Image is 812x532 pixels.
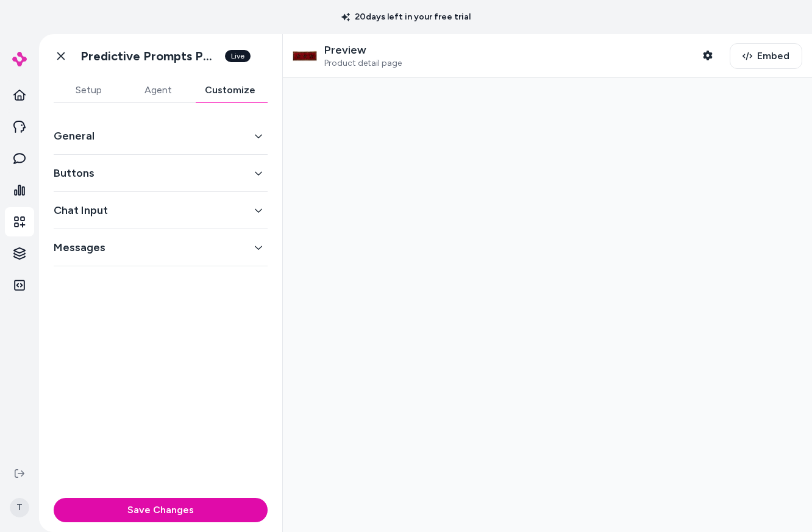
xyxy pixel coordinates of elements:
button: Customize [193,78,268,102]
button: Setup [54,78,123,102]
span: Embed [757,49,789,63]
span: Product detail page [324,58,402,69]
img: Paseo Road by HiEnd Accents 3-Star Scroll Motif Rug, 24"x60" [293,44,317,68]
img: alby Logo [12,52,27,66]
button: General [54,127,268,144]
button: Messages [54,239,268,256]
button: Embed [730,43,802,69]
p: Preview [324,43,402,57]
div: Live [225,50,251,62]
h1: Predictive Prompts PDP [80,49,218,64]
button: T [7,488,32,527]
button: Agent [123,78,193,102]
button: Save Changes [54,498,268,522]
p: 20 days left in your free trial [334,11,478,23]
button: Chat Input [54,202,268,219]
button: Buttons [54,165,268,182]
span: T [10,498,29,517]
